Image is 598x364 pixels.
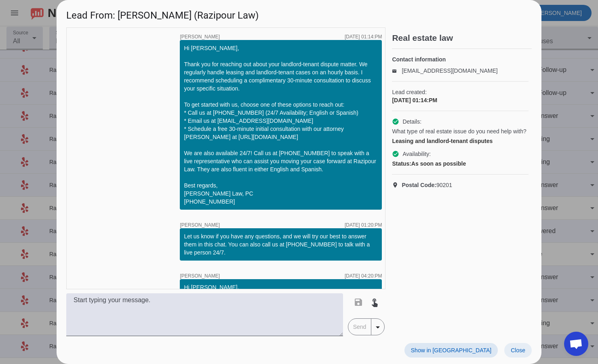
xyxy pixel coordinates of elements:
[402,182,436,188] strong: Postal Code:
[345,34,382,39] div: [DATE] 01:14:PM
[392,96,529,104] div: [DATE] 01:14:PM
[392,150,399,158] mat-icon: check_circle
[392,160,411,167] strong: Status:
[392,127,526,135] span: What type of real estate issue do you need help with?
[402,181,452,189] span: 90201
[392,34,532,42] h2: Real estate law
[370,297,379,307] mat-icon: touch_app
[402,67,497,74] a: [EMAIL_ADDRESS][DOMAIN_NAME]
[402,118,421,126] span: Details:
[180,274,220,278] span: [PERSON_NAME]
[180,223,220,227] span: [PERSON_NAME]
[564,332,588,356] div: Open chat
[511,347,525,353] span: Close
[392,118,399,125] mat-icon: check_circle
[392,69,402,73] mat-icon: email
[392,160,529,168] div: As soon as possible
[345,274,382,278] div: [DATE] 04:20:PM
[404,343,498,358] button: Show in [GEOGRAPHIC_DATA]
[411,347,491,353] span: Show in [GEOGRAPHIC_DATA]
[184,44,378,206] div: Hi [PERSON_NAME], Thank you for reaching out about your landlord-tenant dispute matter. We regula...
[392,182,402,188] mat-icon: location_on
[402,150,431,158] span: Availability:
[504,343,532,358] button: Close
[392,55,529,63] h4: Contact information
[373,322,383,332] mat-icon: arrow_drop_down
[180,34,220,39] span: [PERSON_NAME]
[392,137,529,145] div: Leasing and landlord-tenant disputes
[184,232,378,257] div: Let us know if you have any questions, and we will try our best to answer them in this chat. You ...
[345,223,382,227] div: [DATE] 01:20:PM
[392,88,529,96] span: Lead created:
